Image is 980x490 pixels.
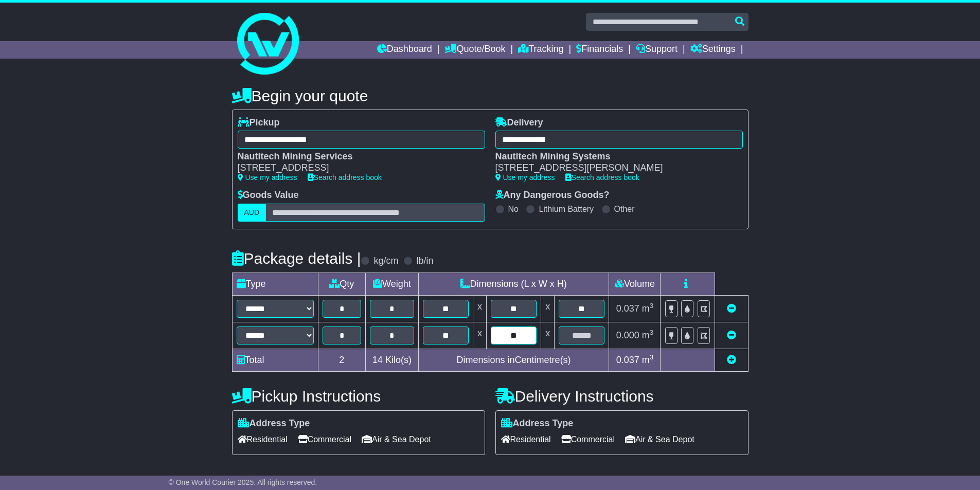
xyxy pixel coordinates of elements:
[501,418,574,429] label: Address Type
[539,204,594,214] label: Lithium Battery
[232,388,485,405] h4: Pickup Instructions
[614,204,635,214] label: Other
[642,303,654,314] span: m
[238,173,297,182] a: Use my address
[238,431,288,447] span: Residential
[372,355,383,365] span: 14
[473,295,486,322] td: x
[495,173,555,182] a: Use my address
[416,256,433,267] label: lb/in
[727,330,736,340] a: Remove this item
[642,330,654,340] span: m
[238,418,310,429] label: Address Type
[366,273,419,295] td: Weight
[232,250,361,267] h4: Package details |
[609,273,661,295] td: Volume
[616,330,639,340] span: 0.000
[373,256,398,267] label: kg/cm
[495,190,610,201] label: Any Dangerous Goods?
[418,273,609,295] td: Dimensions (L x W x H)
[238,162,475,174] div: [STREET_ADDRESS]
[541,295,555,322] td: x
[690,41,736,59] a: Settings
[238,117,280,129] label: Pickup
[616,303,639,314] span: 0.037
[473,322,486,349] td: x
[169,478,317,486] span: © One World Courier 2025. All rights reserved.
[642,355,654,365] span: m
[238,151,475,162] div: Nautitech Mining Services
[565,173,639,182] a: Search address book
[318,349,366,371] td: 2
[232,349,318,371] td: Total
[238,204,266,222] label: AUD
[650,302,654,310] sup: 3
[501,431,551,447] span: Residential
[232,273,318,295] td: Type
[308,173,382,182] a: Search address book
[727,303,736,314] a: Remove this item
[541,322,555,349] td: x
[636,41,678,59] a: Support
[298,431,351,447] span: Commercial
[366,349,419,371] td: Kilo(s)
[238,190,299,201] label: Goods Value
[495,162,733,174] div: [STREET_ADDRESS][PERSON_NAME]
[318,273,366,295] td: Qty
[727,355,736,365] a: Add new item
[377,41,432,59] a: Dashboard
[508,204,519,214] label: No
[495,151,733,162] div: Nautitech Mining Systems
[576,41,623,59] a: Financials
[362,431,431,447] span: Air & Sea Depot
[495,388,749,405] h4: Delivery Instructions
[518,41,563,59] a: Tracking
[561,431,615,447] span: Commercial
[616,355,639,365] span: 0.037
[232,87,749,104] h4: Begin your quote
[418,349,609,371] td: Dimensions in Centimetre(s)
[625,431,694,447] span: Air & Sea Depot
[495,117,543,129] label: Delivery
[650,353,654,361] sup: 3
[444,41,505,59] a: Quote/Book
[650,329,654,336] sup: 3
